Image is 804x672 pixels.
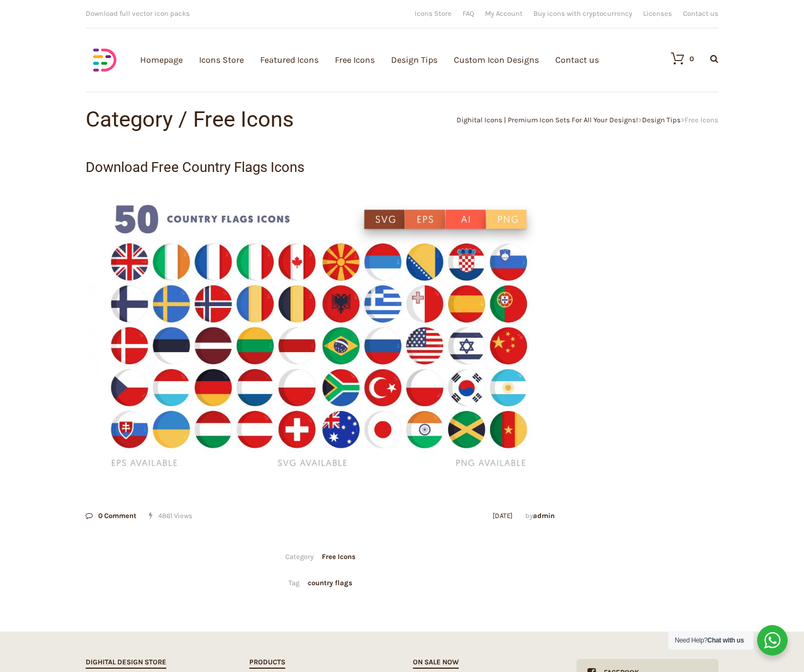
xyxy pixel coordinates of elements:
[660,52,694,65] a: 0
[86,512,136,520] a: 0 Comment
[493,512,513,520] a: [DATE]
[415,10,452,17] a: Icons Store
[533,512,555,520] a: admin
[525,512,555,520] span: by
[457,116,638,124] a: Dighital Icons | Premium Icon Sets For All Your Designs!
[86,109,402,130] h1: Category / Free Icons
[86,656,166,669] h2: Dighital Design Store
[707,637,744,644] strong: Chat with us
[402,116,718,123] div: > >
[533,10,632,17] a: Buy icons with cryptocurrency
[86,578,555,588] div: Tag
[249,656,285,669] h2: Products
[643,10,672,17] a: Licenses
[642,116,681,124] a: Design Tips
[86,512,193,519] div: 4861 Views
[86,181,555,494] img: Download Country Flags Icons
[485,10,523,17] a: My Account
[322,552,356,562] a: Free Icons
[86,159,304,175] a: Download Free Country Flags Icons
[685,116,718,124] span: Free Icons
[689,55,694,62] div: 0
[683,10,718,17] a: Contact us
[675,637,744,644] span: Need Help?
[86,552,555,562] div: Category
[308,578,352,588] a: country flags
[413,656,459,669] h2: On sale now
[86,9,190,17] span: Download full vector icon packs
[463,10,474,17] a: FAQ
